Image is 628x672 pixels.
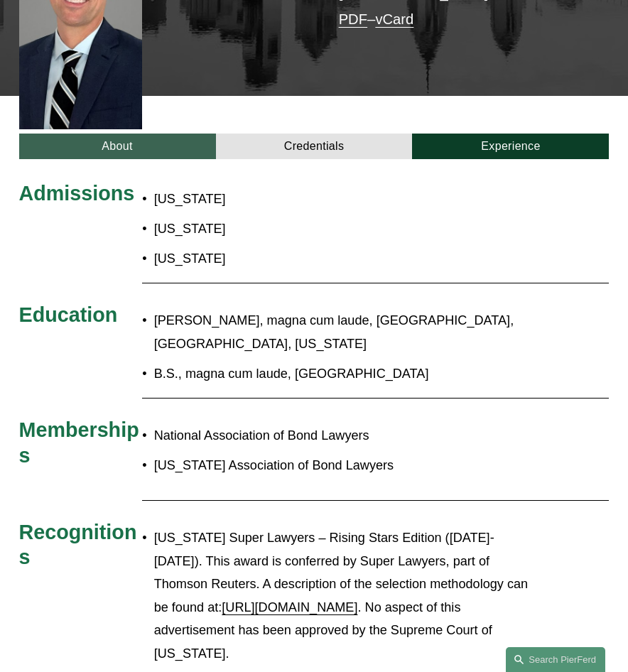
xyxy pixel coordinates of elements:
p: [US_STATE] [154,188,364,211]
p: [US_STATE] [154,217,364,241]
a: PDF [339,11,367,27]
a: About [19,134,216,159]
span: Memberships [19,418,139,467]
span: Recognitions [19,521,137,569]
a: Credentials [216,134,413,159]
a: [URL][DOMAIN_NAME] [222,600,357,614]
a: Experience [412,134,609,159]
p: National Association of Bond Lawyers [154,424,536,448]
p: [US_STATE] Association of Bond Lawyers [154,454,536,477]
p: [US_STATE] Super Lawyers – Rising Stars Edition ([DATE]-[DATE]). This award is conferred by Super... [154,526,536,666]
p: B.S., magna cum laude, [GEOGRAPHIC_DATA] [154,362,536,386]
p: [US_STATE] [154,247,364,271]
a: Search this site [506,647,605,672]
span: Education [19,303,118,326]
p: [PERSON_NAME], magna cum laude, [GEOGRAPHIC_DATA], [GEOGRAPHIC_DATA], [US_STATE] [154,309,536,355]
a: vCard [375,11,413,27]
span: Admissions [19,182,135,205]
